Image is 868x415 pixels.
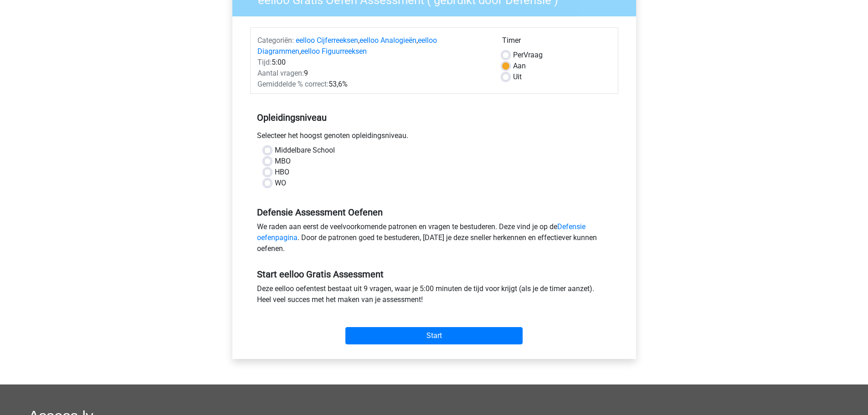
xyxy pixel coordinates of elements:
[345,327,523,344] input: Start
[257,36,294,45] span: Categoriën:
[257,69,304,77] span: Aantal vragen:
[275,167,289,178] label: HBO
[251,79,495,90] div: 53,6%
[513,50,543,61] label: Vraag
[360,36,416,45] a: eelloo Analogieën
[250,130,618,145] div: Selecteer het hoogst genoten opleidingsniveau.
[296,36,358,45] a: eelloo Cijferreeksen
[513,51,524,59] span: Per
[513,72,522,82] label: Uit
[251,35,495,57] div: , , ,
[257,207,611,218] h5: Defensie Assessment Oefenen
[250,221,618,258] div: We raden aan eerst de veelvoorkomende patronen en vragen te bestuderen. Deze vind je op de . Door...
[257,269,611,280] h5: Start eelloo Gratis Assessment
[301,47,367,56] a: eelloo Figuurreeksen
[251,57,495,68] div: 5:00
[275,145,335,156] label: Middelbare School
[257,80,329,88] span: Gemiddelde % correct:
[275,156,291,167] label: MBO
[257,108,611,127] h5: Opleidingsniveau
[250,283,618,309] div: Deze eelloo oefentest bestaat uit 9 vragen, waar je 5:00 minuten de tijd voor krijgt (als je de t...
[257,58,272,67] span: Tijd:
[513,61,526,72] label: Aan
[502,35,611,50] div: Timer
[251,68,495,79] div: 9
[275,178,286,189] label: WO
